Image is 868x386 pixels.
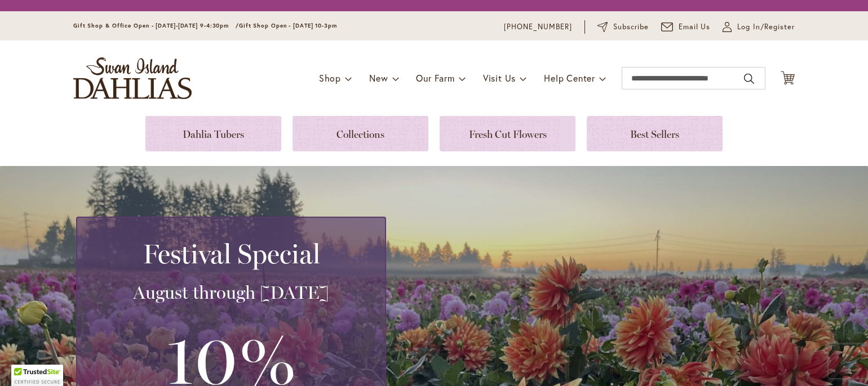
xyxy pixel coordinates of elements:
span: Log In/Register [737,21,795,33]
span: Email Us [679,21,711,33]
a: store logo [73,57,192,99]
div: TrustedSite Certified [11,365,63,386]
h2: Festival Special [91,238,371,270]
span: Help Center [544,72,595,84]
a: [PHONE_NUMBER] [504,21,572,33]
span: Gift Shop & Office Open - [DATE]-[DATE] 9-4:30pm / [73,22,239,29]
span: Gift Shop Open - [DATE] 10-3pm [239,22,337,29]
button: Search [744,70,754,88]
a: Subscribe [597,21,649,33]
a: Email Us [661,21,711,33]
span: Subscribe [613,21,649,33]
span: Visit Us [483,72,516,84]
a: Log In/Register [723,21,795,33]
span: Shop [319,72,341,84]
span: New [369,72,388,84]
span: Our Farm [416,72,454,84]
h3: August through [DATE] [91,281,371,304]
